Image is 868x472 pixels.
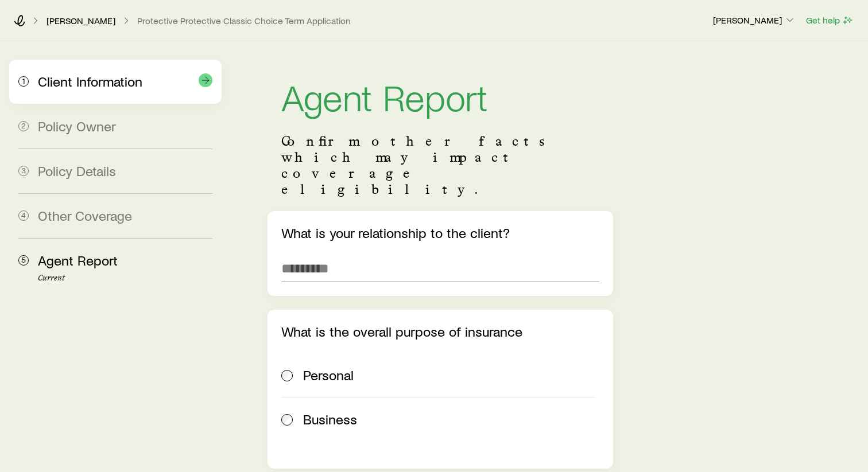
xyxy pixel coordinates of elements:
[281,370,293,381] input: Personal
[712,14,796,28] button: [PERSON_NAME]
[281,225,599,241] p: What is your relationship to the client?
[281,323,599,340] p: What is the overall purpose of insurance
[38,207,132,224] span: Other Coverage
[18,255,29,266] span: 5
[38,274,212,283] p: Current
[38,162,116,179] span: Policy Details
[137,15,351,26] button: Protective Protective Classic Choice Term Application
[713,14,796,26] p: [PERSON_NAME]
[18,210,29,221] span: 4
[281,414,293,426] input: Business
[303,411,357,427] span: Business
[38,73,142,89] span: Client Information
[18,76,29,87] span: 1
[281,78,599,115] h1: Agent Report
[303,367,354,383] span: Personal
[38,118,116,134] span: Policy Owner
[46,15,116,26] a: [PERSON_NAME]
[281,133,599,197] p: Confirm other facts which may impact coverage eligibility.
[18,121,29,131] span: 2
[18,166,29,176] span: 3
[805,14,854,27] button: Get help
[38,252,118,268] span: Agent Report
